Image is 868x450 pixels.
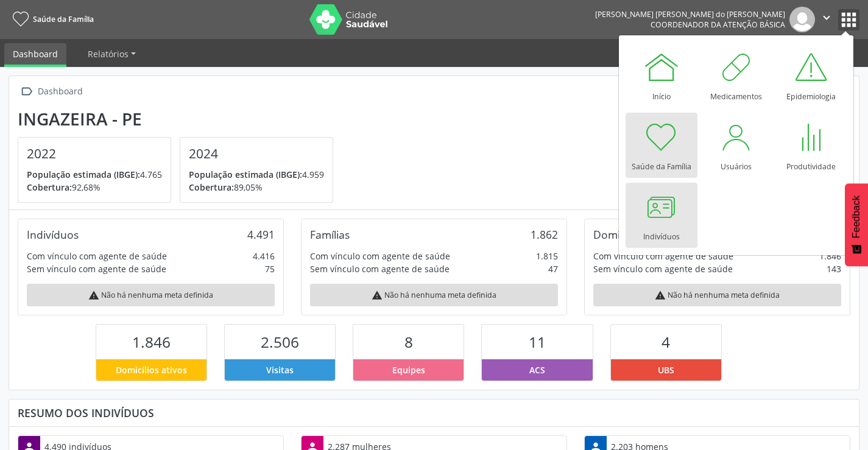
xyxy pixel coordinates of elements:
i:  [18,83,35,100]
div: Ingazeira - PE [18,109,342,129]
i: warning [372,290,383,301]
span: Equipes [392,364,425,376]
span: Cobertura: [27,181,72,193]
a: Início [626,43,697,108]
a: Usuários [700,113,772,178]
p: 4.765 [27,168,162,181]
div: Não há nenhuma meta definida [593,284,841,306]
span: Visitas [266,364,294,376]
div: 143 [827,262,841,275]
i:  [820,11,833,24]
span: 8 [404,332,413,352]
div: Domicílios [593,228,644,241]
a: Saúde da Família [9,9,94,29]
div: Com vínculo com agente de saúde [27,250,167,262]
div: Sem vínculo com agente de saúde [593,262,733,275]
div: 1.815 [536,250,558,262]
div: Não há nenhuma meta definida [310,284,558,306]
div: 47 [548,262,558,275]
h4: 2024 [189,146,324,161]
div: Famílias [310,228,350,241]
a: Dashboard [4,43,66,67]
span: ACS [529,364,545,376]
span: 1.846 [132,332,171,352]
a: Produtividade [775,113,847,178]
i: warning [88,290,99,301]
span: Saúde da Família [33,14,94,24]
div: [PERSON_NAME] [PERSON_NAME] do [PERSON_NAME] [595,9,785,19]
div: 1.846 [819,250,841,262]
h4: 2022 [27,146,162,161]
span: Relatórios [88,48,129,60]
div: 1.862 [531,228,558,241]
div: 75 [265,262,275,275]
div: Não há nenhuma meta definida [27,284,275,306]
div: Dashboard [35,83,85,100]
button:  [815,7,838,32]
a: Saúde da Família [626,113,697,178]
span: 2.506 [261,332,299,352]
div: Resumo dos indivíduos [18,406,850,420]
span: População estimada (IBGE): [27,169,140,180]
img: img [789,7,815,32]
span: População estimada (IBGE): [189,169,302,180]
span: Coordenador da Atenção Básica [651,19,785,30]
span: Domicílios ativos [116,364,187,376]
i: warning [655,290,666,301]
span: Cobertura: [189,181,234,193]
button: apps [838,9,859,30]
div: 4.491 [247,228,275,241]
div: Sem vínculo com agente de saúde [310,262,450,275]
a: Indivíduos [626,183,697,248]
span: UBS [658,364,674,376]
a:  Dashboard [18,83,85,100]
div: 4.416 [253,250,275,262]
button: Feedback - Mostrar pesquisa [845,183,868,266]
span: 4 [662,332,670,352]
div: Com vínculo com agente de saúde [593,250,733,262]
a: Relatórios [79,43,144,65]
a: Epidemiologia [775,43,847,108]
div: Indivíduos [27,228,79,241]
a: Medicamentos [700,43,772,108]
p: 92,68% [27,181,162,194]
p: 89,05% [189,181,324,194]
p: 4.959 [189,168,324,181]
span: 11 [529,332,546,352]
div: Com vínculo com agente de saúde [310,250,450,262]
span: Feedback [851,195,862,238]
div: Sem vínculo com agente de saúde [27,262,166,275]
